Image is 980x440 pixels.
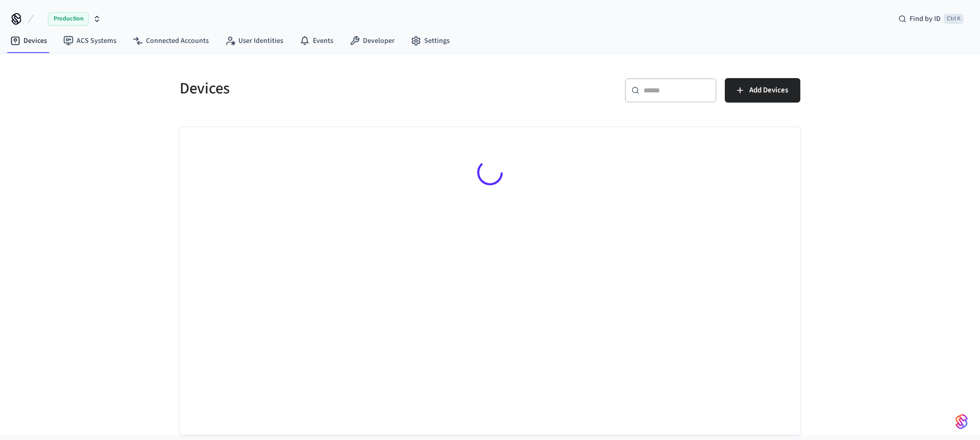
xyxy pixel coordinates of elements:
a: Events [291,32,341,50]
a: Settings [403,32,458,50]
a: User Identities [217,32,291,50]
h5: Devices [180,78,484,99]
a: Connected Accounts [125,32,217,50]
img: SeamLogoGradient.69752ec5.svg [955,413,968,430]
a: Devices [2,32,55,50]
span: Find by ID [910,14,941,24]
span: Add Devices [749,84,788,97]
span: Production [48,12,89,26]
a: ACS Systems [55,32,125,50]
div: Find by IDCtrl K [890,10,972,28]
a: Developer [341,32,403,50]
button: Add Devices [725,78,800,103]
span: Ctrl K [944,14,964,24]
